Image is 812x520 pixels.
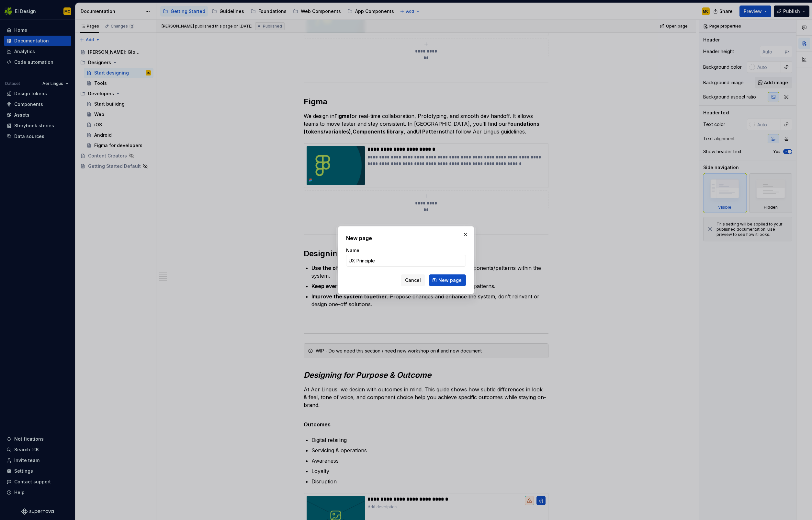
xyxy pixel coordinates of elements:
[401,274,425,286] button: Cancel
[405,277,421,283] span: Cancel
[346,234,466,242] h2: New page
[438,277,462,283] span: New page
[429,274,466,286] button: New page
[346,247,359,254] label: Name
